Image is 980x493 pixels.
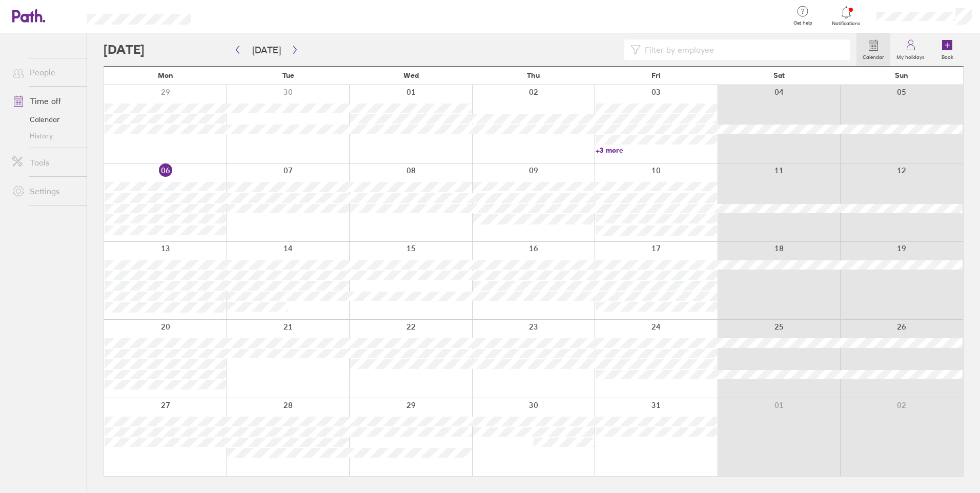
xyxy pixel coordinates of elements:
[856,33,890,66] a: Calendar
[935,51,959,60] label: Book
[282,71,294,79] span: Tue
[244,42,289,58] button: [DATE]
[403,71,419,79] span: Wed
[830,5,863,27] a: Notifications
[4,181,87,201] a: Settings
[895,71,908,79] span: Sun
[931,33,964,66] a: Book
[4,152,87,173] a: Tools
[4,128,87,144] a: History
[890,51,931,60] label: My holidays
[4,91,87,111] a: Time off
[641,40,844,59] input: Filter by employee
[527,71,540,79] span: Thu
[4,111,87,128] a: Calendar
[890,33,931,66] a: My holidays
[596,146,717,155] a: +3 more
[651,71,661,79] span: Fri
[786,20,820,26] span: Get help
[773,71,785,79] span: Sat
[856,51,890,60] label: Calendar
[4,62,87,83] a: People
[158,71,173,79] span: Mon
[830,20,863,27] span: Notifications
